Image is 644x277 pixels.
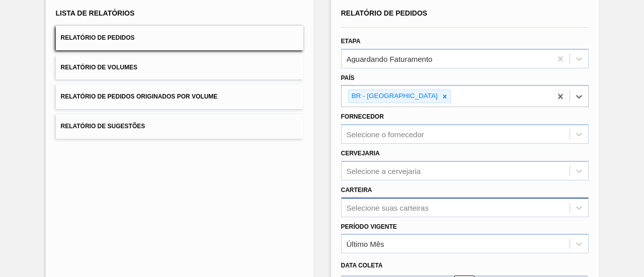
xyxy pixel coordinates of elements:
div: Aguardando Faturamento [347,54,433,63]
button: Relatório de Pedidos [56,26,303,50]
span: Relatório de Pedidos Originados por Volume [61,93,218,100]
label: Etapa [341,38,361,45]
label: Período Vigente [341,223,397,230]
button: Relatório de Sugestões [56,114,303,139]
span: Relatório de Sugestões [61,123,145,130]
span: Relatório de Pedidos [61,34,135,41]
div: Último Mês [347,240,384,248]
label: País [341,74,355,81]
label: Cervejaria [341,150,380,157]
div: Selecione o fornecedor [347,130,424,139]
label: Fornecedor [341,113,384,120]
div: BR - [GEOGRAPHIC_DATA] [349,90,439,103]
div: Selecione a cervejaria [347,166,421,175]
button: Relatório de Pedidos Originados por Volume [56,84,303,109]
span: Relatório de Pedidos [341,9,428,17]
span: Relatório de Volumes [61,64,137,71]
span: Data coleta [341,262,383,269]
div: Selecione suas carteiras [347,203,429,212]
button: Relatório de Volumes [56,55,303,80]
span: Lista de Relatórios [56,9,135,17]
label: Carteira [341,187,372,194]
